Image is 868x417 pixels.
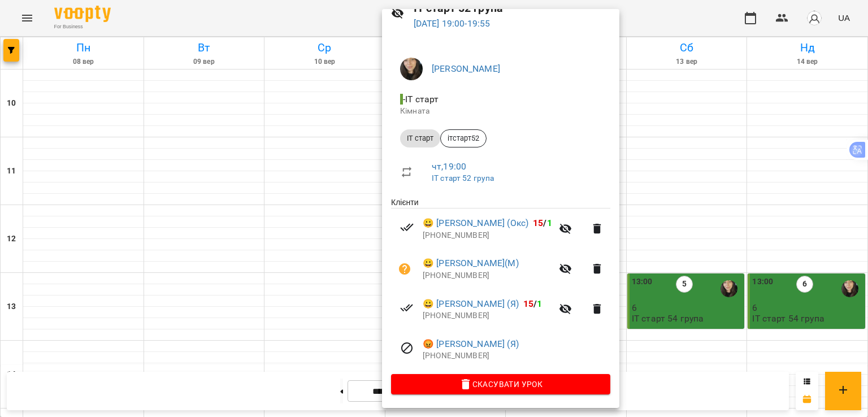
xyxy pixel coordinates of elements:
a: 😀 [PERSON_NAME] (Я) [423,297,519,311]
span: 15 [523,298,533,309]
img: 95fb45bbfb8e32c1be35b17aeceadc00.jpg [400,58,423,80]
a: 😡 [PERSON_NAME] (Я) [423,337,519,351]
button: Візит ще не сплачено. Додати оплату? [391,255,418,283]
div: ітстарт52 [440,129,487,147]
a: ІТ старт 52 група [432,173,494,183]
a: чт , 19:00 [432,161,466,172]
svg: Візит скасовано [400,341,414,355]
b: / [523,298,542,309]
p: [PHONE_NUMBER] [423,270,552,281]
a: [PERSON_NAME] [432,63,500,74]
span: 1 [537,298,542,309]
ul: Клієнти [391,197,610,374]
span: Скасувати Урок [400,377,601,391]
p: [PHONE_NUMBER] [423,350,610,362]
p: Кімната [400,106,601,117]
span: 1 [547,218,552,228]
a: 😀 [PERSON_NAME](М) [423,257,519,270]
a: [DATE] 19:00-19:55 [414,18,491,29]
p: [PHONE_NUMBER] [423,230,552,241]
button: Скасувати Урок [391,374,610,394]
p: [PHONE_NUMBER] [423,310,552,322]
span: ІТ старт [400,133,440,144]
svg: Візит сплачено [400,301,414,315]
b: / [533,218,552,228]
a: 😀 [PERSON_NAME] (Окс) [423,216,528,230]
svg: Візит сплачено [400,220,414,234]
span: 15 [533,218,543,228]
span: - ІТ старт [400,94,441,105]
span: ітстарт52 [441,133,486,144]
